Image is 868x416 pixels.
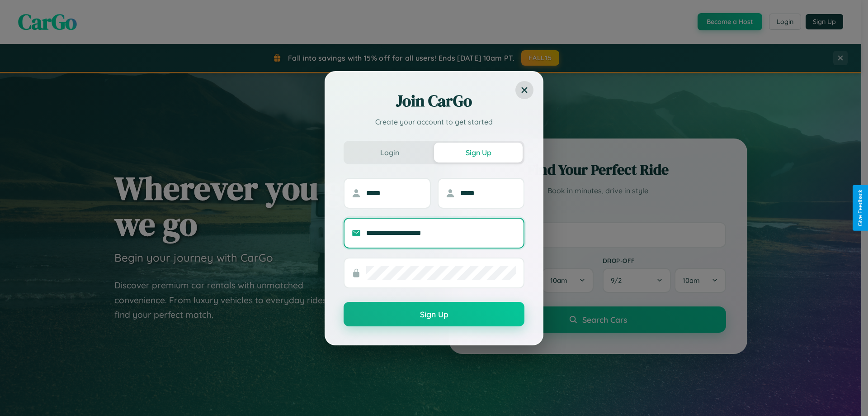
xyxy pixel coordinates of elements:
div: Give Feedback [857,190,863,226]
button: Login [345,143,434,163]
p: Create your account to get started [344,116,524,127]
h2: Join CarGo [344,90,524,112]
button: Sign Up [434,143,523,163]
button: Sign Up [344,302,524,326]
